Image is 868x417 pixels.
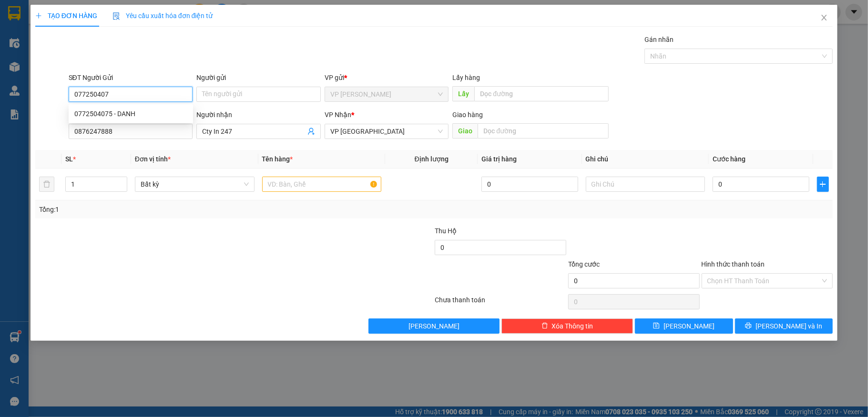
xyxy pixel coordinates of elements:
img: logo.jpg [103,12,126,35]
li: (c) 2017 [80,45,131,57]
span: user-add [307,128,315,135]
div: Chưa thanh toán [434,295,567,311]
button: delete [39,177,54,192]
div: 0772504075 - DANH [74,109,187,119]
span: Bất kỳ [141,177,249,191]
label: Gán nhãn [644,36,674,43]
div: 0772504075 - DANH [69,106,193,121]
input: VD: Bàn, Ghế [262,177,382,192]
span: Yêu cầu xuất hóa đơn điện tử [112,12,213,20]
b: BIÊN NHẬN GỬI HÀNG HÓA [61,14,92,91]
span: VP Phan Thiết [330,87,443,101]
span: VP Nhận [325,111,351,119]
div: VP gửi [325,72,449,83]
img: icon [112,12,120,20]
button: [PERSON_NAME] [368,318,500,334]
button: plus [817,177,829,192]
button: printer[PERSON_NAME] và In [735,318,833,334]
span: Thu Hộ [435,227,457,235]
span: Tên hàng [262,155,293,163]
b: [DOMAIN_NAME] [80,36,131,44]
button: Close [811,5,837,31]
span: close [820,14,828,21]
span: VP Sài Gòn [330,124,443,139]
button: deleteXóa Thông tin [501,318,633,334]
span: save [653,322,660,330]
button: save[PERSON_NAME] [635,318,733,334]
b: [PERSON_NAME] [12,61,54,106]
span: [PERSON_NAME] [664,321,715,331]
span: delete [541,322,548,330]
span: Giá trị hàng [481,155,517,163]
input: Dọc đường [474,86,609,101]
th: Ghi chú [582,150,709,169]
span: Xóa Thông tin [552,321,593,331]
div: Tổng: 1 [39,204,336,215]
div: Người gửi [196,72,321,83]
label: Hình thức thanh toán [702,260,765,268]
span: printer [745,322,752,330]
span: Tổng cước [568,260,600,268]
span: Cước hàng [713,155,745,163]
input: Dọc đường [478,123,609,139]
span: plus [35,12,42,19]
div: SĐT Người Gửi [69,72,193,83]
div: Người nhận [196,109,321,120]
span: [PERSON_NAME] [408,321,460,331]
span: plus [817,180,829,188]
input: 0 [481,177,578,192]
input: Ghi Chú [586,177,705,192]
span: Đơn vị tính [135,155,171,163]
span: Lấy [452,86,474,101]
span: Định lượng [415,155,449,163]
span: [PERSON_NAME] và In [756,321,822,331]
span: TẠO ĐƠN HÀNG [35,12,97,20]
span: Lấy hàng [452,74,480,81]
span: SL [65,155,73,163]
span: Giao hàng [452,111,483,119]
span: Giao [452,123,478,139]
